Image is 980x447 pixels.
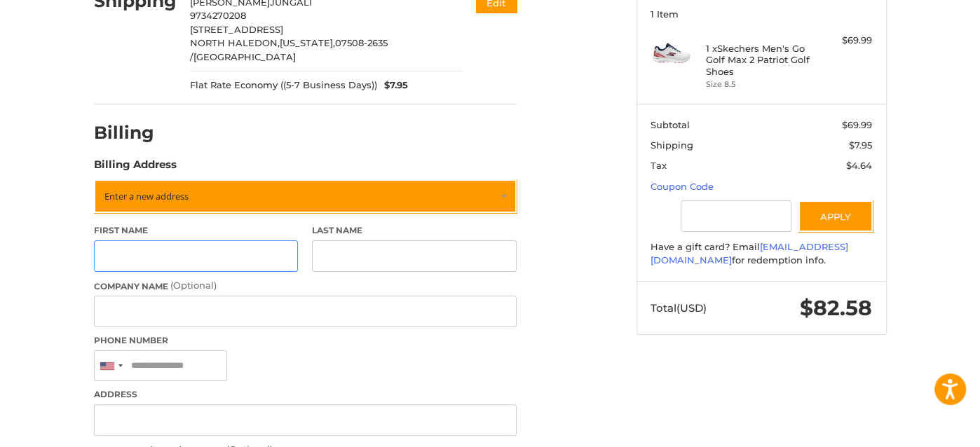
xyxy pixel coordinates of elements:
a: Enter or select a different address [94,179,517,213]
span: NORTH HALEDON, [190,37,280,48]
span: $7.95 [377,78,408,92]
span: Total (USD) [651,301,707,315]
label: Company Name [94,279,517,293]
span: Subtotal [651,119,690,130]
span: $82.58 [800,295,872,321]
label: Phone Number [94,334,517,347]
div: Have a gift card? Email for redemption info. [651,240,872,268]
span: 07508-2635 / [190,37,388,62]
div: $69.99 [817,34,872,48]
span: [STREET_ADDRESS] [190,24,283,35]
h4: 1 x Skechers Men's Go Golf Max 2 Patriot Golf Shoes [706,43,813,77]
label: Last Name [312,224,517,237]
button: Apply [798,200,873,232]
span: $7.95 [849,139,872,151]
small: (Optional) [170,280,217,291]
div: United States: +1 [95,351,127,381]
label: Address [94,388,517,401]
span: [GEOGRAPHIC_DATA] [193,51,296,62]
span: Tax [651,160,667,171]
span: Enter a new address [104,190,189,202]
legend: Billing Address [94,157,177,179]
span: $4.64 [846,160,872,171]
a: Coupon Code [651,181,714,192]
label: First Name [94,224,299,237]
span: Shipping [651,139,693,151]
h3: 1 Item [651,8,872,20]
span: [US_STATE], [280,37,335,48]
span: $69.99 [842,119,872,130]
h2: Billing [94,122,176,144]
input: Gift Certificate or Coupon Code [681,200,791,232]
span: 9734270208 [190,10,246,21]
iframe: Google Customer Reviews [864,409,980,447]
li: Size 8.5 [706,78,813,90]
span: Flat Rate Economy ((5-7 Business Days)) [190,78,377,92]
